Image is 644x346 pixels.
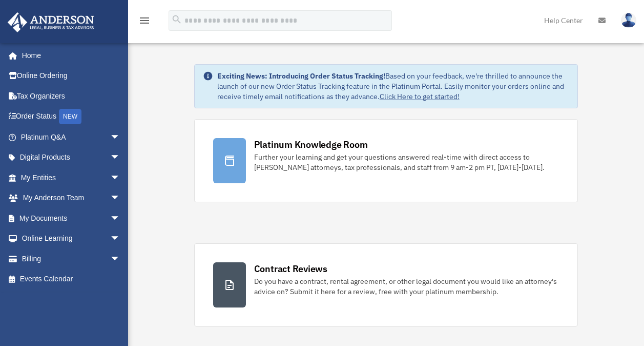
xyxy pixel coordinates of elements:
[7,228,136,249] a: Online Learningarrow_drop_down
[254,152,559,172] div: Further your learning and get your questions answered real-time with direct access to [PERSON_NAM...
[110,248,131,270] span: arrow_drop_down
[138,14,151,27] i: menu
[5,12,97,32] img: Anderson Advisors Platinum Portal
[110,208,131,229] span: arrow_drop_down
[254,276,559,297] div: Do you have a contract, rental agreement, or other legal document you would like an attorney's ad...
[254,138,368,151] div: Platinum Knowledge Room
[7,188,136,208] a: My Anderson Teamarrow_drop_down
[7,269,136,290] a: Events Calendar
[380,92,460,101] a: Click Here to get started!
[7,208,136,228] a: My Documentsarrow_drop_down
[217,71,570,102] div: Based on your feedback, we're thrilled to announce the launch of our new Order Status Tracking fe...
[110,228,131,249] span: arrow_drop_down
[7,66,136,86] a: Online Ordering
[7,86,136,106] a: Tax Organizers
[110,147,131,168] span: arrow_drop_down
[7,127,136,147] a: Platinum Q&Aarrow_drop_down
[7,167,136,188] a: My Entitiesarrow_drop_down
[621,13,636,28] img: User Pic
[7,45,131,66] a: Home
[138,18,151,27] a: menu
[194,119,578,202] a: Platinum Knowledge Room Further your learning and get your questions answered real-time with dire...
[7,106,136,127] a: Order StatusNEW
[110,188,131,209] span: arrow_drop_down
[7,248,136,269] a: Billingarrow_drop_down
[194,243,578,326] a: Contract Reviews Do you have a contract, rental agreement, or other legal document you would like...
[110,127,131,148] span: arrow_drop_down
[171,14,182,25] i: search
[254,262,327,275] div: Contract Reviews
[59,109,81,124] div: NEW
[110,167,131,188] span: arrow_drop_down
[7,147,136,168] a: Digital Productsarrow_drop_down
[217,71,385,81] strong: Exciting News: Introducing Order Status Tracking!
